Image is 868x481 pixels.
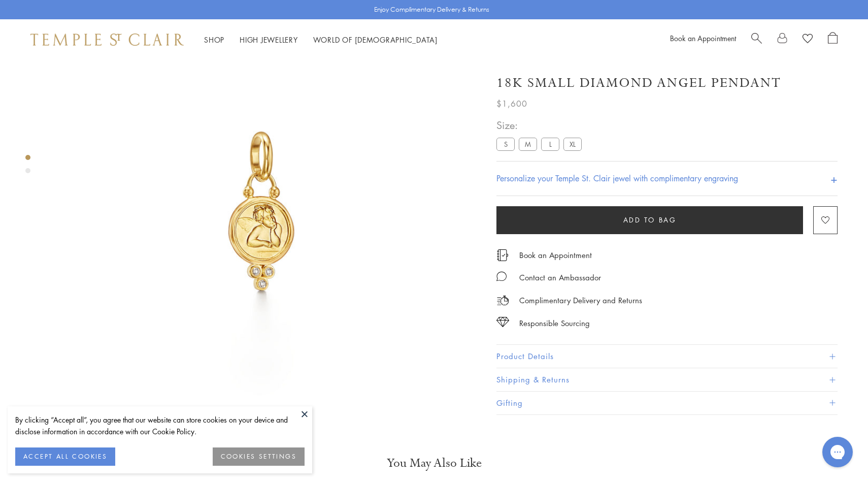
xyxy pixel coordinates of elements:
label: M [519,138,537,150]
label: S [496,138,515,150]
a: World of [DEMOGRAPHIC_DATA]World of [DEMOGRAPHIC_DATA] [313,35,438,45]
h3: You May Also Like [41,455,827,471]
div: Product gallery navigation [25,152,30,181]
button: Add to bag [496,206,803,234]
span: $1,600 [496,97,527,110]
h4: Personalize your Temple St. Clair jewel with complimentary engraving [496,172,738,184]
button: Shipping & Returns [496,368,838,391]
a: Search [751,32,762,47]
label: L [541,138,559,150]
p: Complimentary Delivery and Returns [519,294,642,307]
img: icon_appointment.svg [496,249,509,261]
img: MessageIcon-01_2.svg [496,271,507,281]
h1: 18K Small Diamond Angel Pendant [496,74,781,92]
img: Temple St. Clair [30,34,184,46]
a: High JewelleryHigh Jewellery [240,35,298,45]
h4: + [830,169,838,188]
div: Contact an Ambassador [519,271,601,284]
img: icon_delivery.svg [496,294,509,307]
span: Size: [496,117,586,134]
a: Open Shopping Bag [828,32,838,47]
a: View Wishlist [803,32,813,47]
p: Enjoy Complimentary Delivery & Returns [374,5,489,15]
img: icon_sourcing.svg [496,317,509,327]
label: XL [563,138,582,150]
div: Responsible Sourcing [519,317,590,330]
div: By clicking “Accept all”, you agree that our website can store cookies on your device and disclos... [15,414,305,437]
button: Gifting [496,392,838,414]
a: Book an Appointment [670,33,736,43]
a: ShopShop [204,35,224,45]
span: Add to bag [623,214,677,226]
iframe: Gorgias live chat messenger [817,433,858,471]
button: COOKIES SETTINGS [213,447,305,466]
button: Product Details [496,345,838,368]
a: Book an Appointment [519,249,592,261]
nav: Main navigation [204,34,438,46]
button: ACCEPT ALL COOKIES [15,447,115,466]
